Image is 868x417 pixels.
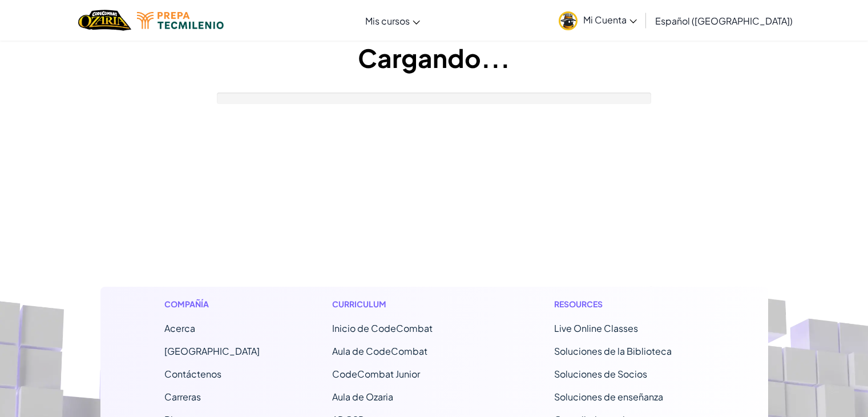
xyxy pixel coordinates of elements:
a: Aula de CodeCombat [332,345,427,357]
span: Contáctenos [164,368,221,380]
h1: Compañía [164,298,260,310]
h1: Resources [554,298,704,310]
a: Aula de Ozaria [332,391,393,403]
span: Mis cursos [365,15,410,27]
a: Mi Cuenta [553,2,643,38]
h1: Curriculum [332,298,482,310]
span: Español ([GEOGRAPHIC_DATA]) [655,15,793,27]
a: Acerca [164,322,195,334]
a: Ozaria by CodeCombat logo [78,9,131,32]
a: CodeCombat Junior [332,368,420,380]
span: Mi Cuenta [583,14,637,26]
a: Soluciones de enseñanza [554,391,663,403]
a: Carreras [164,391,201,403]
img: Tecmilenio logo [137,12,224,29]
a: Live Online Classes [554,322,638,334]
a: Mis cursos [360,5,426,36]
img: Home [78,9,131,32]
a: Soluciones de la Biblioteca [554,345,672,357]
span: Inicio de CodeCombat [332,322,433,334]
a: [GEOGRAPHIC_DATA] [164,345,260,357]
img: avatar [559,11,578,30]
a: Español ([GEOGRAPHIC_DATA]) [649,5,798,36]
a: Soluciones de Socios [554,368,647,380]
